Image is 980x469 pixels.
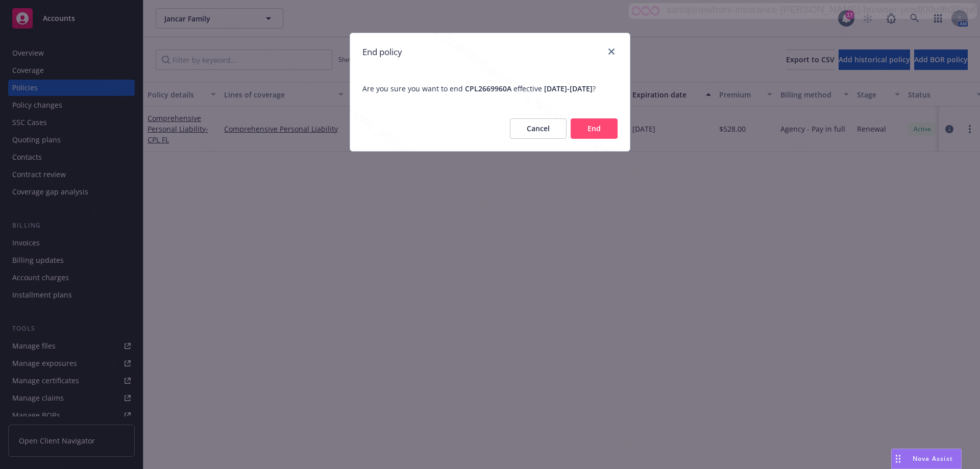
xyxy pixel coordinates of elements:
span: [DATE] - [DATE] [544,84,593,93]
button: End [571,118,618,139]
span: CPL2669960A [465,84,511,93]
button: Cancel [510,118,567,139]
a: close [605,45,618,58]
button: Nova Assist [891,449,962,469]
span: Are you sure you want to end effective ? [350,71,630,106]
h1: End policy [362,45,402,59]
span: Nova Assist [913,454,953,463]
div: Drag to move [892,449,904,468]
